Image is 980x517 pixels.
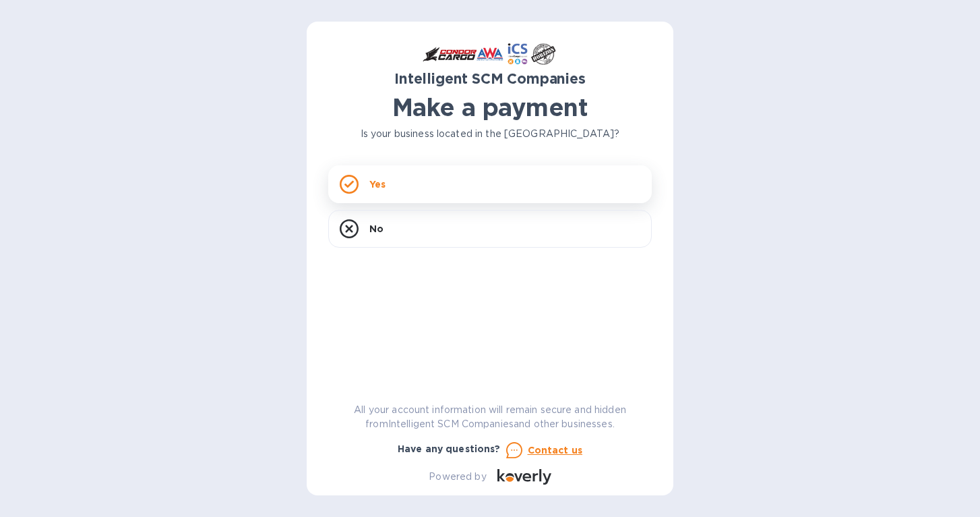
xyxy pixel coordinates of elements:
[528,445,583,456] u: Contact us
[429,470,486,484] p: Powered by
[369,178,386,191] p: Yes
[328,403,652,431] p: All your account information will remain secure and hidden from Intelligent SCM Companies and oth...
[394,70,586,87] b: Intelligent SCM Companies
[369,222,384,236] p: No
[398,443,501,454] b: Have any questions?
[328,93,652,121] h1: Make a payment
[328,127,652,141] p: Is your business located in the [GEOGRAPHIC_DATA]?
